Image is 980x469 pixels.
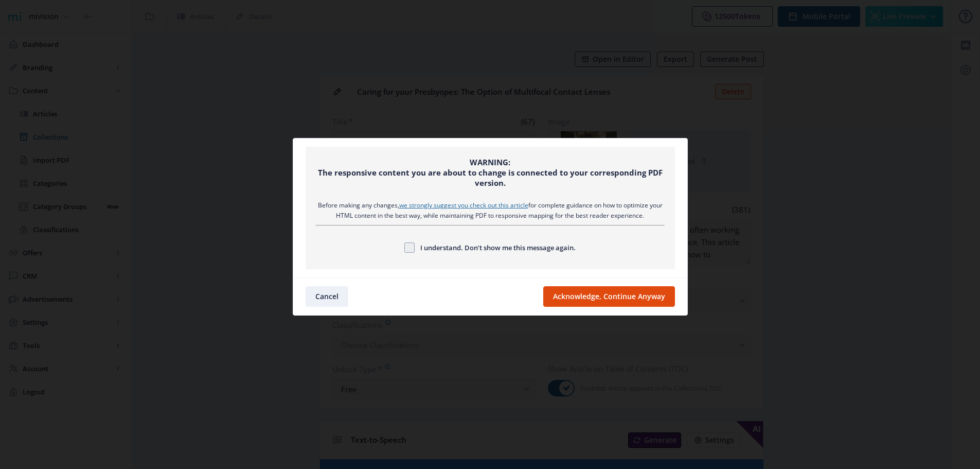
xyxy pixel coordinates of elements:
button: Cancel [306,286,348,307]
span: I understand. Don’t show me this message again. [415,241,576,254]
div: WARNING: The responsive content you are about to change is connected to your corresponding PDF ve... [316,157,665,188]
div: Before making any changes, for complete guidance on how to optimize your HTML content in the best... [316,200,665,221]
button: Acknowledge, Continue Anyway [543,286,675,307]
a: we strongly suggest you check out this article [399,201,528,210]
